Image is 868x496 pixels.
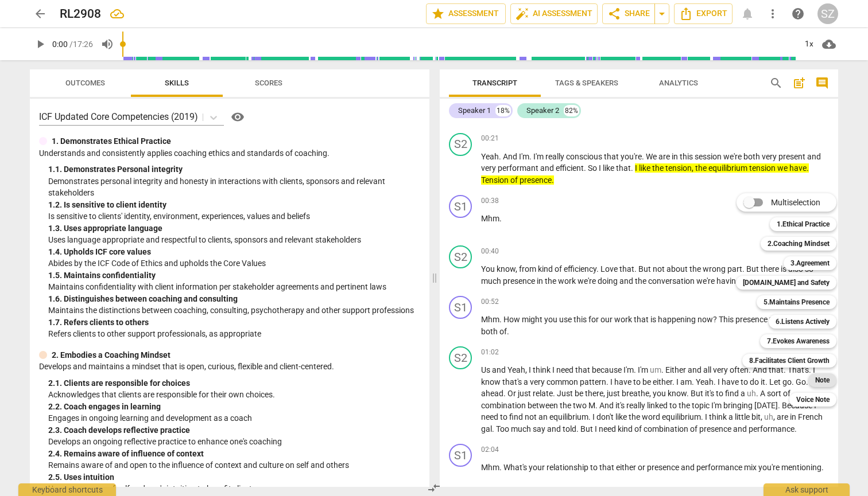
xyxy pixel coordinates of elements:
[776,315,830,329] b: 6.Listens Actively
[764,295,830,309] b: 5.Maintains Presence
[777,217,830,231] b: 1.Ethical Practice
[767,334,830,348] b: 7.Evokes Awareness
[790,256,830,270] b: 3.Agreement
[743,276,830,290] b: [DOMAIN_NAME] and Safety
[796,393,830,407] b: Voice Note
[768,237,830,251] b: 2.Coaching Mindset
[749,354,830,368] b: 8.Facilitates Client Growth
[815,373,830,387] b: Note
[771,197,820,209] span: Multiselection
